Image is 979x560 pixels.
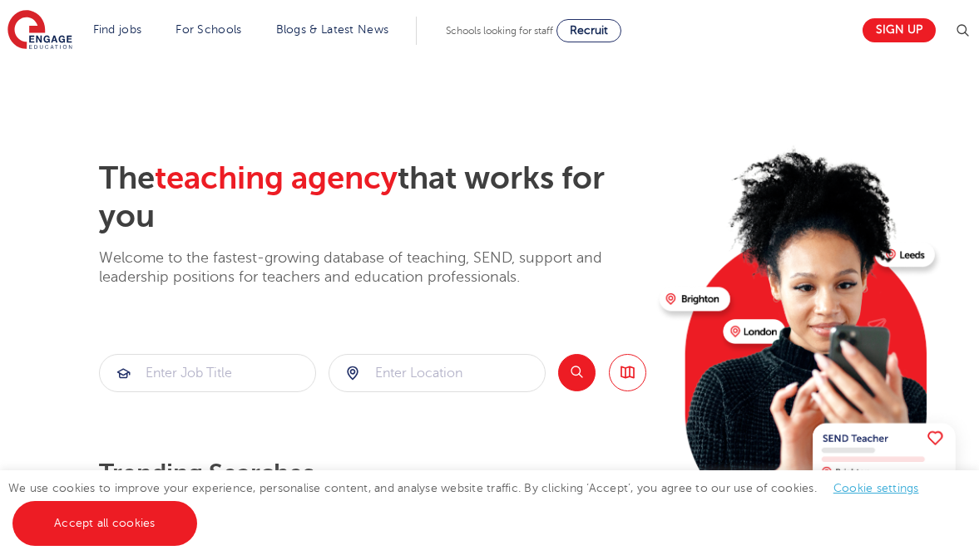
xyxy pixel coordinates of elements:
span: We use cookies to improve your experience, personalise content, and analyse website traffic. By c... [8,482,936,529]
p: Welcome to the fastest-growing database of teaching, SEND, support and leadership positions for t... [99,248,646,287]
a: For Schools [176,23,241,36]
img: Engage Education [7,10,72,52]
h2: The that works for you [99,160,646,236]
span: teaching agency [155,160,398,196]
a: Cookie settings [833,482,919,494]
a: Recruit [556,19,621,42]
a: Find jobs [93,23,142,36]
input: Submit [100,355,315,391]
span: Schools looking for staff [446,25,553,37]
a: Sign up [863,18,936,42]
span: Recruit [570,24,608,37]
div: Submit [99,354,316,392]
button: Search [558,354,596,391]
a: Accept all cookies [12,501,197,546]
a: Blogs & Latest News [276,23,389,36]
div: Submit [329,354,546,392]
input: Submit [329,355,545,391]
p: Trending searches [99,459,646,489]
